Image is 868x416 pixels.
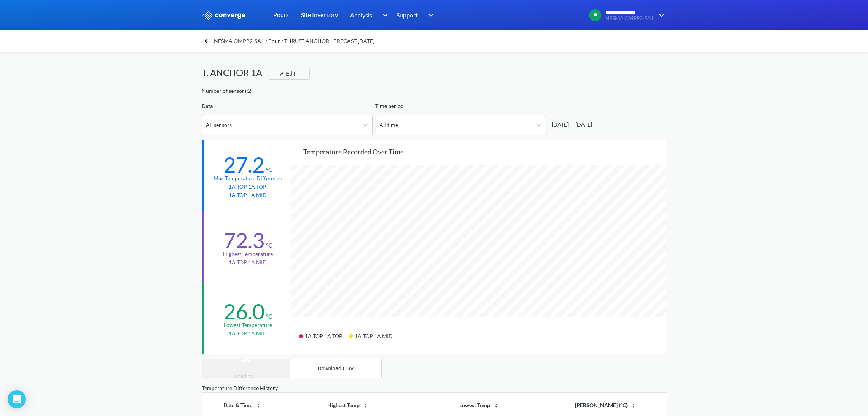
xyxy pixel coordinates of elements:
div: All sensors [206,121,232,129]
div: 1A TOP 1A TOP [299,330,349,348]
div: Temperature Difference History [202,384,666,392]
span: Analysis [350,10,373,20]
div: Temperature recorded over time [304,146,666,157]
div: 27.2 [223,152,264,178]
p: 1A TOP 1A MID [229,191,267,199]
button: Loading... [202,359,290,378]
div: All time [380,121,398,129]
img: backspace.svg [204,37,213,46]
span: Support [397,10,418,20]
img: sort-icon.svg [363,403,369,409]
p: 1A TOP 1A MID [229,329,267,338]
div: Max temperature difference [214,174,282,183]
div: Edit [277,69,296,78]
span: Loading... [234,373,258,379]
button: Edit [269,68,310,80]
img: sort-icon.svg [493,403,499,409]
button: Download CSV [290,359,381,378]
div: Number of sensors: 2 [202,87,252,95]
div: Highest temperature [223,250,273,258]
p: 1A TOP 1A TOP [229,183,267,191]
span: NESMA OMPP2-SA1 [606,16,654,21]
img: sort-icon.svg [255,403,261,409]
img: downArrow.svg [424,11,436,20]
div: Download CSV [318,365,354,372]
div: Data [202,102,373,110]
p: 1A TOP 1A MID [229,258,267,267]
div: 1A TOP 1A MID [349,330,399,348]
img: downArrow.svg [377,11,390,20]
img: logo_ewhite.svg [202,10,246,20]
div: Lowest temperature [224,321,272,329]
img: downArrow.svg [654,11,666,20]
img: edit-icon.svg [280,71,284,76]
div: 26.0 [223,299,264,324]
div: [DATE] — [DATE] [549,121,592,129]
div: T. ANCHOR 1A [202,65,269,80]
span: NESMA OMPP2-SA1 / Pour / THRUST ANCHOR - PRECAST [DATE] [214,36,375,46]
div: Time period [376,102,546,110]
img: sort-icon.svg [631,403,637,409]
div: 72.3 [223,227,264,253]
div: Open Intercom Messenger [8,390,26,408]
